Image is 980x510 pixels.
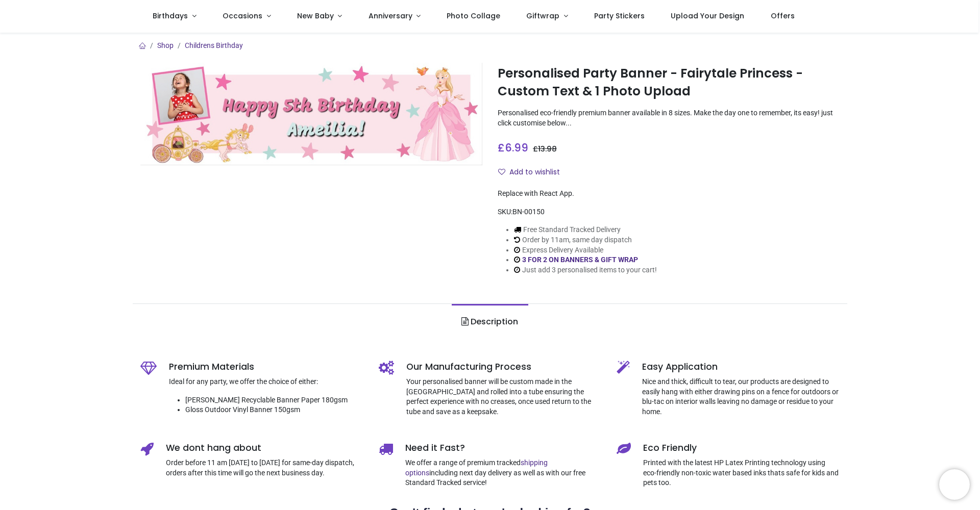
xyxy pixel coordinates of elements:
[405,458,602,488] p: We offer a range of premium tracked including next day delivery as well as with our free Standard...
[140,63,482,165] img: Personalised Party Banner - Fairytale Princess - Custom Text & 1 Photo Upload
[533,144,557,154] span: £
[771,11,795,21] span: Offers
[166,458,363,478] p: Order before 11 am [DATE] to [DATE] for same-day dispatch, orders after this time will go the nex...
[169,361,363,373] h5: Premium Materials
[223,11,262,21] span: Occasions
[369,11,412,21] span: Anniversary
[514,265,657,275] li: Just add 3 personalised items to your cart!
[538,144,557,154] span: 13.98
[498,207,840,217] div: SKU:
[498,168,505,175] i: Add to wishlist
[512,208,545,216] span: BN-00150
[169,377,363,387] p: Ideal for any party, we offer the choice of either:
[157,41,174,49] a: Shop
[939,469,970,500] iframe: Brevo live chat
[514,225,657,235] li: Free Standard Tracked Delivery
[498,189,840,199] div: Replace with React App.
[526,11,559,21] span: Giftwrap
[594,11,645,21] span: Party Stickers
[643,458,840,488] p: Printed with the latest HP Latex Printing technology using eco-friendly non-toxic water based ink...
[498,164,569,181] button: Add to wishlistAdd to wishlist
[297,11,334,21] span: New Baby
[522,256,638,264] a: 3 FOR 2 ON BANNERS & GIFT WRAP
[452,304,528,340] a: Description
[514,235,657,245] li: Order by 11am, same day dispatch
[505,140,528,155] span: 6.99
[642,361,840,373] h5: Easy Application
[671,11,744,21] span: Upload Your Design
[498,140,528,155] span: £
[406,377,602,417] p: Your personalised banner will be custom made in the [GEOGRAPHIC_DATA] and rolled into a tube ensu...
[643,442,840,454] h5: Eco Friendly
[498,108,840,128] p: Personalised eco-friendly premium banner available in 8 sizes. Make the day one to remember, its ...
[185,41,243,49] a: Childrens Birthday
[447,11,500,21] span: Photo Collage
[514,245,657,256] li: Express Delivery Available
[498,65,840,100] h1: Personalised Party Banner - Fairytale Princess - Custom Text & 1 Photo Upload
[405,442,602,454] h5: Need it Fast?
[185,395,363,405] li: [PERSON_NAME] Recyclable Banner Paper 180gsm
[185,405,363,415] li: Gloss Outdoor Vinyl Banner 150gsm
[406,361,602,373] h5: Our Manufacturing Process
[153,11,188,21] span: Birthdays
[405,458,548,477] a: shipping options
[166,442,363,454] h5: We dont hang about
[642,377,840,417] p: Nice and thick, difficult to tear, our products are designed to easily hang with either drawing p...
